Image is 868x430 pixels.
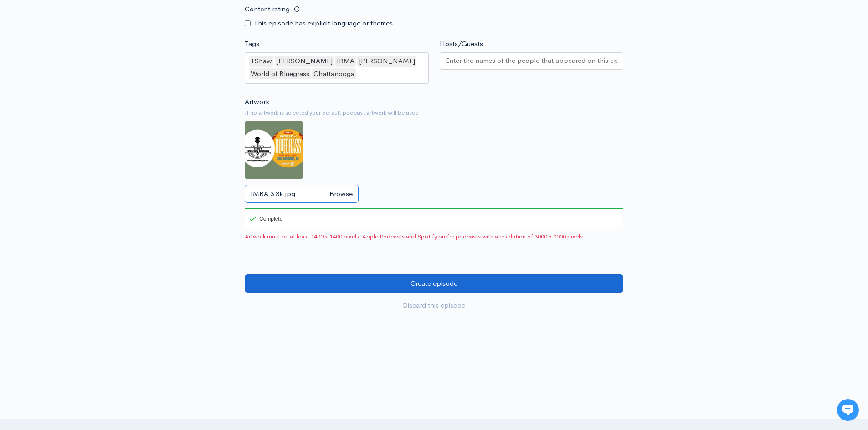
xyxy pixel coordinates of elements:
label: Tags [245,39,259,49]
div: Chattanooga [312,68,356,80]
small: If no artwork is selected your default podcast artwork will be used [245,108,623,117]
div: TShaw [249,56,273,67]
label: Hosts/Guests [440,39,483,49]
div: World of Bluegrass [249,68,311,80]
a: Discard this episode [245,296,623,315]
span: New conversation [59,126,109,133]
div: 100% [245,208,623,209]
div: [PERSON_NAME] [357,56,416,67]
p: Find an answer quickly [12,156,170,167]
div: Complete [249,216,282,222]
div: [PERSON_NAME] [275,56,334,67]
button: New conversation [14,121,168,139]
input: Search articles [26,171,163,189]
span: Artwork must be at least 1400 x 1400 pixels. Apple Podcasts and Spotify prefer podcasts with a re... [245,232,623,241]
h2: Just let us know if you need anything and we'll be happy to help! 🙂 [14,61,169,104]
iframe: gist-messenger-bubble-iframe [837,399,859,421]
label: This episode has explicit language or themes. [254,18,395,29]
label: Artwork [245,97,269,107]
h1: Hi 👋 [14,44,169,59]
input: Enter the names of the people that appeared on this episode [446,56,618,66]
div: Complete [245,208,284,229]
input: Create episode [245,274,623,293]
div: IBMA [335,56,356,67]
